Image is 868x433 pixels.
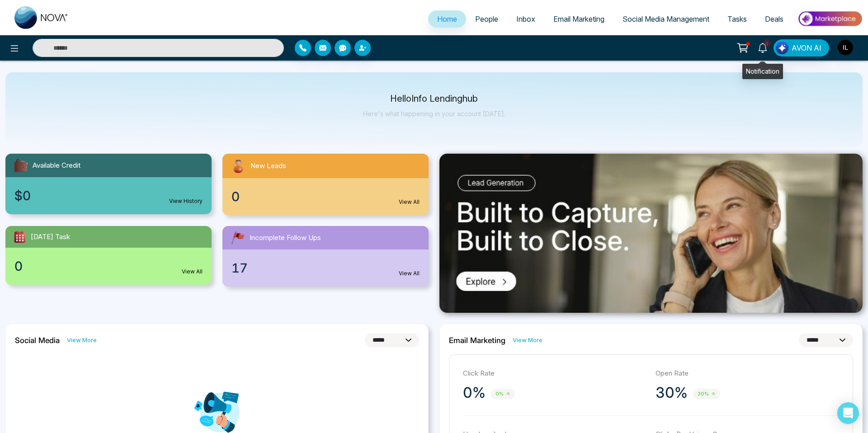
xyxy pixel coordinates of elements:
[399,269,420,278] a: View All
[399,198,420,206] a: View All
[463,368,646,379] p: Click Rate
[656,368,839,379] p: Open Rate
[742,64,783,79] div: Notification
[727,14,747,24] span: Tasks
[169,197,203,205] a: View History
[428,10,466,28] a: Home
[182,268,203,276] a: View All
[792,42,821,53] span: AVON AI
[776,42,788,54] img: Lead Flow
[763,39,771,47] span: 4
[13,230,27,244] img: todayTask.svg
[230,230,246,246] img: followUps.svg
[33,160,80,171] span: Available Credit
[516,14,535,24] span: Inbox
[230,157,247,174] img: newLeads.svg
[513,336,542,344] a: View More
[718,10,756,28] a: Tasks
[250,233,321,243] span: Incomplete Follow Ups
[752,39,774,55] a: 4
[756,10,793,28] a: Deals
[623,14,709,24] span: Social Media Management
[231,187,240,206] span: 0
[250,161,286,171] span: New Leads
[837,402,859,424] div: Open Intercom Messenger
[217,154,434,215] a: New Leads0View All
[14,6,69,29] img: Nova CRM Logo
[231,259,248,278] span: 17
[15,336,60,345] h2: Social Media
[14,257,23,276] span: 0
[765,14,783,24] span: Deals
[363,110,505,118] p: Here's what happening in your account [DATE].
[613,10,718,28] a: Social Media Management
[656,384,688,402] p: 30%
[463,384,486,402] p: 0%
[449,336,505,345] h2: Email Marketing
[363,95,505,103] p: Hello Info Lendinghub
[797,9,863,29] img: Market-place.gif
[774,39,829,56] button: AVON AI
[439,154,863,313] img: .
[544,10,613,28] a: Email Marketing
[475,14,498,24] span: People
[553,14,604,24] span: Email Marketing
[217,226,434,287] a: Incomplete Follow Ups17View All
[31,232,70,242] span: [DATE] Task
[14,186,31,205] span: $0
[838,40,853,55] img: User Avatar
[507,10,544,28] a: Inbox
[693,389,720,399] span: 30%
[491,389,515,399] span: 0%
[466,10,507,28] a: People
[13,157,29,174] img: availableCredit.svg
[67,336,97,344] a: View More
[437,14,457,24] span: Home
